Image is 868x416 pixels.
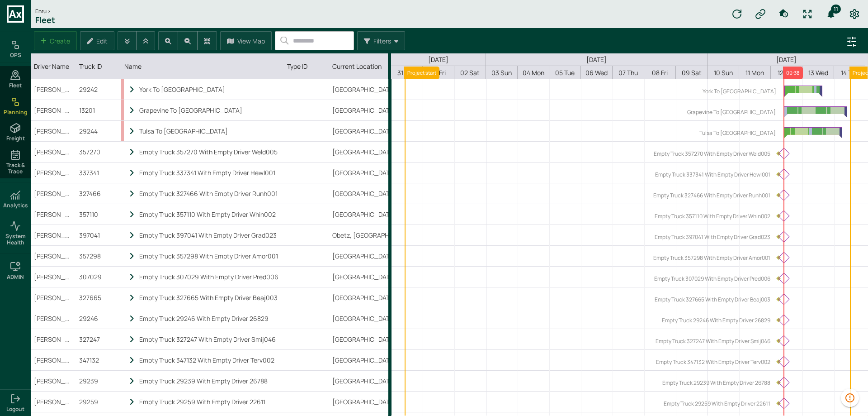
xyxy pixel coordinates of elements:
div: [PERSON_NAME] (DTF) [31,246,76,266]
label: Create [50,37,70,45]
div: Empty Truck 397041 With Empty Driver Grad023 [139,231,280,239]
span: 07 Thu [618,68,638,77]
div: 29259 [76,392,121,412]
label: Project start [408,70,437,76]
span: 11 Mon [745,68,764,77]
div: [PERSON_NAME] (HUT) [31,287,76,308]
div: Name [124,62,280,71]
span: [GEOGRAPHIC_DATA], [GEOGRAPHIC_DATA] [332,252,464,260]
div: Type ID [287,62,325,71]
div: Time axis showing Aug 12, 2025 00:00 to Aug 27, 2025 01:22 [391,53,866,79]
div: [PERSON_NAME] [31,79,76,100]
span: 02 Sat [460,68,480,77]
button: Expand all [118,31,137,50]
span: [GEOGRAPHIC_DATA], [GEOGRAPHIC_DATA] [332,106,464,115]
span: [GEOGRAPHIC_DATA], [GEOGRAPHIC_DATA] [332,148,464,156]
span: [GEOGRAPHIC_DATA], [GEOGRAPHIC_DATA] [332,189,464,198]
div: 29246 [76,308,121,329]
div: 347132 [76,350,121,370]
span: [GEOGRAPHIC_DATA], [GEOGRAPHIC_DATA] [332,293,464,302]
div: Empty Truck 29246 With Empty Driver 26829 [139,314,280,323]
label: Empty Truck 29239 With Empty Driver 26788 [662,379,770,387]
div: Empty Truck 327665 With Empty Driver Beaj003 [139,293,280,302]
div: [PERSON_NAME] [31,392,76,412]
span: 09 Sat [682,68,702,77]
label: Empty Truck 337341 With Empty Driver Hewl001 [655,171,770,178]
div: 327466 [76,183,121,204]
span: [GEOGRAPHIC_DATA], [GEOGRAPHIC_DATA] [332,356,464,364]
span: [GEOGRAPHIC_DATA], [GEOGRAPHIC_DATA] [332,85,464,94]
div: 357110 [76,204,121,225]
div: Empty Truck 307029 With Empty Driver Pred006 [139,273,280,281]
label: Empty Truck 357298 With Empty Driver Amor001 [653,254,770,262]
button: Filters Menu [357,31,405,50]
div: [PERSON_NAME] (HDZ) [31,142,76,162]
label: Empty Truck 29246 With Empty Driver 26829 [661,316,770,324]
label: Empty Truck 327247 With Empty Driver Smij046 [655,337,770,345]
div: [PERSON_NAME] (HUT) [31,163,76,183]
label: York To [GEOGRAPHIC_DATA] [703,87,776,95]
button: Create new task [34,31,77,50]
div: Grapevine To [GEOGRAPHIC_DATA] [139,106,280,115]
div: Truck ID column. SPACE for context menu, ENTER to sort [76,53,121,79]
span: 06 Wed [585,68,608,77]
label: View Map [237,37,265,45]
div: Empty Truck 347132 With Empty Driver Terv002 [139,356,280,364]
div: 29244 [76,121,121,141]
button: Refresh data [728,5,746,23]
div: Empty Truck 29259 With Empty Driver 22611 [139,397,280,406]
div: Current Location [332,62,389,71]
label: Empty Truck 307029 With Empty Driver Pred006 [654,275,770,282]
div: [PERSON_NAME] [31,308,76,329]
span: [GEOGRAPHIC_DATA], [GEOGRAPHIC_DATA] [332,273,464,281]
div: Empty Truck 357110 With Empty Driver Whin002 [139,210,280,219]
label: Edit [96,37,108,45]
span: [GEOGRAPHIC_DATA], [GEOGRAPHIC_DATA] [332,168,464,177]
div: Empty Truck 337341 With Empty Driver Hewl001 [139,168,280,177]
h6: Analytics [3,202,28,209]
span: 13 Wed [808,68,828,77]
span: 08 Fri [652,68,668,77]
div: York To [GEOGRAPHIC_DATA] [139,85,280,94]
button: Zoom out [178,31,198,50]
div: Tulsa To [GEOGRAPHIC_DATA] [139,127,280,135]
label: Empty Truck 397041 With Empty Driver Grad023 [654,233,770,241]
span: [GEOGRAPHIC_DATA], [GEOGRAPHIC_DATA] [332,127,464,135]
span: 04 Mon [523,68,544,77]
label: Empty Truck 327665 With Empty Driver Beaj003 [654,296,770,303]
label: Empty Truck 327466 With Empty Driver Runh001 [653,191,770,199]
div: Type ID column. SPACE for context menu, ENTER to sort [284,53,329,79]
div: [PERSON_NAME] (HUT) [31,204,76,225]
button: View Map [220,31,272,50]
div: Name column. SPACE for context menu, ENTER to sort [121,53,284,79]
div: 397041 [76,225,121,245]
span: 31 Thu [397,68,415,77]
span: Planning [4,109,27,115]
div: 13201 [76,100,121,120]
button: Zoom to fit [197,31,217,50]
span: [GEOGRAPHIC_DATA], [GEOGRAPHIC_DATA] [332,314,464,323]
div: Current Location column. SPACE for context menu, ENTER to sort [329,53,392,79]
svg: Preferences [849,9,860,19]
button: HomeTime Editor [775,5,793,23]
label: Empty Truck 347132 With Empty Driver Terv002 [656,358,770,366]
span: 14 Thu [841,68,859,77]
div: Driver Name [34,62,72,71]
div: Empty Truck 29239 With Empty Driver 26788 [139,377,280,385]
span: [DATE] [772,55,802,64]
div: [PERSON_NAME] [31,121,76,141]
span: 10 Sun [714,68,733,77]
h6: OPS [10,52,21,58]
div: 307029 [76,267,121,287]
span: [GEOGRAPHIC_DATA], [GEOGRAPHIC_DATA] [332,210,464,219]
div: [PERSON_NAME] (HDZ) [31,183,76,204]
button: Manual Assignment [751,5,769,23]
span: [DATE] [582,55,612,64]
input: Search... [288,32,354,49]
div: 357270 [76,142,121,162]
div: Truck ID [79,62,118,71]
div: [PERSON_NAME] [31,100,76,120]
div: [PERSON_NAME] (HDZ) [31,225,76,245]
span: Freight [6,135,25,142]
button: Preferences [845,5,863,23]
